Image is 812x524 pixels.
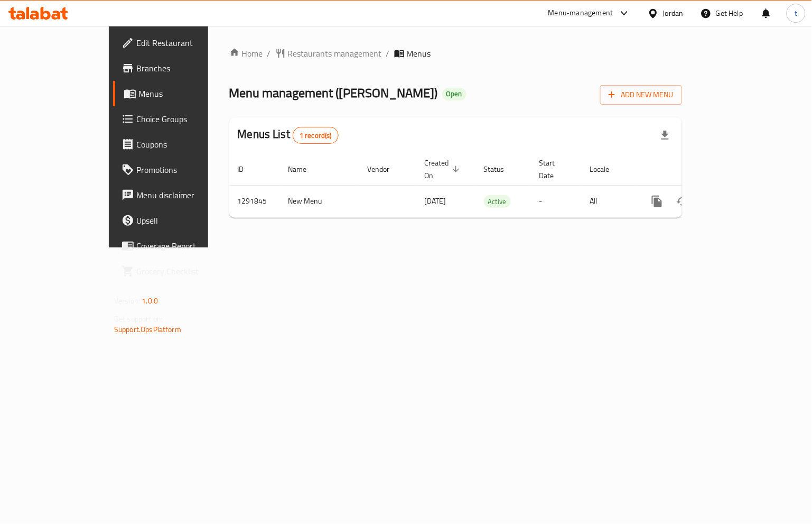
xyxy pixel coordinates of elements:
[600,85,682,105] button: Add New Menu
[142,294,158,308] span: 1.0.0
[136,265,236,278] span: Grocery Checklist
[645,189,670,214] button: more
[609,88,674,102] span: Add New Menu
[590,163,623,176] span: Locale
[136,189,236,201] span: Menu disclaimer
[652,123,678,148] div: Export file
[136,36,236,49] span: Edit Restaurant
[425,157,463,182] span: Created On
[113,132,245,157] a: Coupons
[531,185,582,217] td: -
[113,30,245,56] a: Edit Restaurant
[582,185,636,217] td: All
[267,47,271,60] li: /
[539,157,569,182] span: Start Date
[229,47,263,60] a: Home
[442,88,466,100] div: Open
[636,153,754,186] th: Actions
[113,233,245,259] a: Coverage Report
[407,47,431,60] span: Menus
[386,47,390,60] li: /
[136,163,236,176] span: Promotions
[275,47,382,60] a: Restaurants management
[113,157,245,182] a: Promotions
[663,7,684,19] div: Jordan
[113,182,245,208] a: Menu disclaimer
[288,47,382,60] span: Restaurants management
[229,185,280,217] td: 1291845
[238,126,339,144] h2: Menus List
[136,113,236,125] span: Choice Groups
[136,214,236,227] span: Upsell
[670,189,695,214] button: Change Status
[548,7,613,20] div: Menu-management
[795,7,797,19] span: t
[229,153,754,218] table: enhanced table
[484,196,511,208] span: Active
[113,56,245,81] a: Branches
[113,106,245,132] a: Choice Groups
[113,259,245,284] a: Grocery Checklist
[113,81,245,106] a: Menus
[238,163,258,176] span: ID
[114,294,140,308] span: Version:
[113,208,245,233] a: Upsell
[442,89,466,98] span: Open
[229,81,438,105] span: Menu management ( [PERSON_NAME] )
[114,312,163,326] span: Get support on:
[368,163,404,176] span: Vendor
[425,194,446,208] span: [DATE]
[114,323,181,336] a: Support.OpsPlatform
[136,240,236,252] span: Coverage Report
[484,163,518,176] span: Status
[280,185,359,217] td: New Menu
[229,47,682,60] nav: breadcrumb
[293,127,339,144] div: Total records count
[288,163,321,176] span: Name
[484,195,511,208] div: Active
[136,62,236,75] span: Branches
[293,131,338,141] span: 1 record(s)
[136,138,236,151] span: Coupons
[138,87,236,100] span: Menus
